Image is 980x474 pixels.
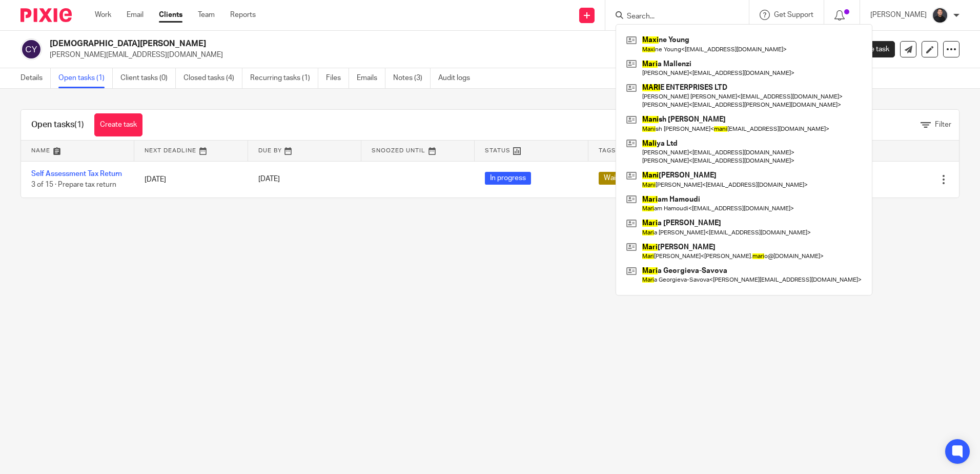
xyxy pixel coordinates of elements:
[58,68,113,88] a: Open tasks (1)
[372,148,425,153] span: Snoozed Until
[120,68,176,88] a: Client tasks (0)
[94,113,142,136] a: Create task
[870,10,927,20] p: [PERSON_NAME]
[74,121,84,129] span: (1)
[438,68,478,88] a: Audit logs
[485,172,531,185] span: In progress
[932,7,948,24] img: My%20Photo.jpg
[31,181,116,188] span: 3 of 15 · Prepare tax return
[774,11,813,18] span: Get Support
[626,12,718,22] input: Search
[198,10,215,20] a: Team
[935,121,951,128] span: Filter
[21,38,42,60] img: svg%3E
[357,68,385,88] a: Emails
[31,170,122,177] a: Self Assessment Tax Return
[599,148,616,153] span: Tags
[258,176,280,183] span: [DATE]
[326,68,349,88] a: Files
[21,8,72,22] img: Pixie
[31,120,84,130] h1: Open tasks
[127,10,144,20] a: Email
[250,68,318,88] a: Recurring tasks (1)
[485,148,511,153] span: Status
[599,172,704,185] span: Waiting for Client's Response.
[183,68,242,88] a: Closed tasks (4)
[50,38,666,49] h2: [DEMOGRAPHIC_DATA][PERSON_NAME]
[134,161,248,197] td: [DATE]
[21,68,51,88] a: Details
[50,50,820,60] p: [PERSON_NAME][EMAIL_ADDRESS][DOMAIN_NAME]
[159,10,182,20] a: Clients
[393,68,431,88] a: Notes (3)
[95,10,111,20] a: Work
[230,10,256,20] a: Reports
